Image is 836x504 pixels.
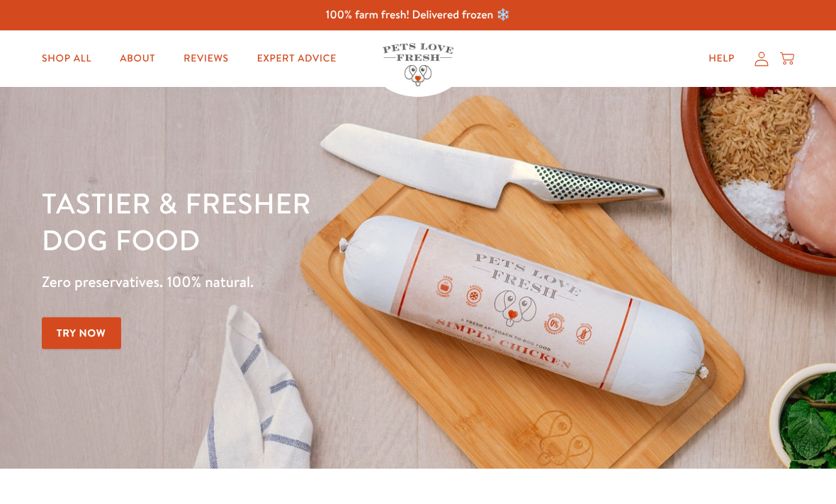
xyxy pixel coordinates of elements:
h1: Tastier & fresher dog food [42,184,543,258]
a: Reviews [172,45,239,73]
a: Shop All [30,45,103,73]
p: Zero preservatives. 100% natural. [42,269,543,295]
a: Expert Advice [246,45,348,73]
a: About [108,45,166,73]
a: Help [697,45,746,73]
img: Pets Love Fresh [383,43,453,86]
a: Try Now [42,317,121,349]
